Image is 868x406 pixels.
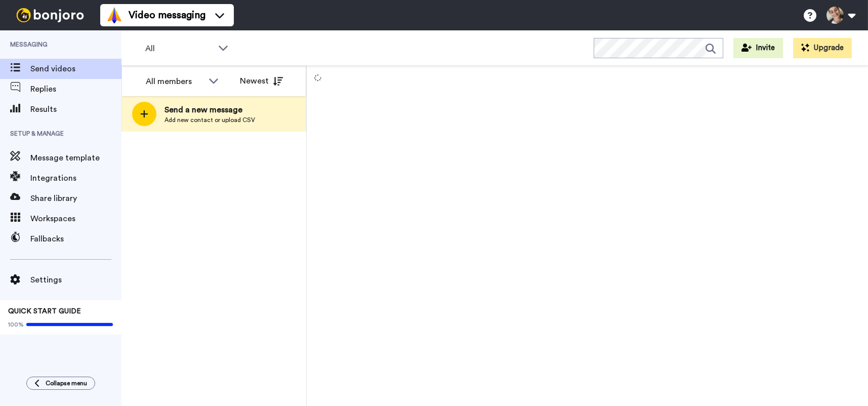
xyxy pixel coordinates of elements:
[30,152,121,164] span: Message template
[106,7,122,23] img: vm-color.svg
[8,320,24,329] span: 100%
[164,116,255,124] span: Add new contact or upload CSV
[30,103,121,115] span: Results
[30,213,121,225] span: Workspaces
[30,192,121,205] span: Share library
[30,172,121,184] span: Integrations
[145,43,213,55] span: All
[793,38,852,58] button: Upgrade
[30,83,121,95] span: Replies
[146,75,203,88] div: All members
[30,63,121,75] span: Send videos
[30,233,121,245] span: Fallbacks
[232,71,291,91] button: Newest
[164,104,255,116] span: Send a new message
[26,377,95,390] button: Collapse menu
[46,379,87,387] span: Collapse menu
[733,38,783,58] button: Invite
[30,274,121,286] span: Settings
[129,8,205,22] span: Video messaging
[8,308,81,315] span: QUICK START GUIDE
[12,8,88,22] img: bj-logo-header-white.svg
